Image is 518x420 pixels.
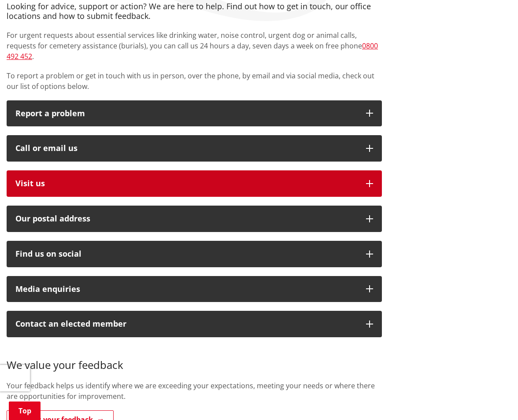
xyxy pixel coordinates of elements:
button: Our postal address [7,206,382,232]
h4: Looking for advice, support or action? We are here to help. Find out how to get in touch, our off... [7,2,382,21]
a: 0800 492 452 [7,41,378,61]
button: Visit us [7,170,382,197]
p: To report a problem or get in touch with us in person, over the phone, by email and via social me... [7,70,382,92]
div: Call or email us [15,144,357,153]
a: Top [9,402,41,420]
div: Find us on social [15,250,357,258]
h3: We value your feedback [7,346,382,372]
p: Your feedback helps us identify where we are exceeding your expectations, meeting your needs or w... [7,380,382,402]
p: Contact an elected member [15,320,357,328]
p: Report a problem [15,109,357,118]
button: Media enquiries [7,276,382,302]
button: Find us on social [7,241,382,267]
div: Media enquiries [15,285,357,294]
p: For urgent requests about essential services like drinking water, noise control, urgent dog or an... [7,30,382,62]
iframe: Messenger Launcher [477,383,509,415]
button: Call or email us [7,135,382,162]
p: Visit us [15,179,357,188]
h2: Our postal address [15,214,357,223]
button: Report a problem [7,100,382,127]
button: Contact an elected member [7,311,382,337]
